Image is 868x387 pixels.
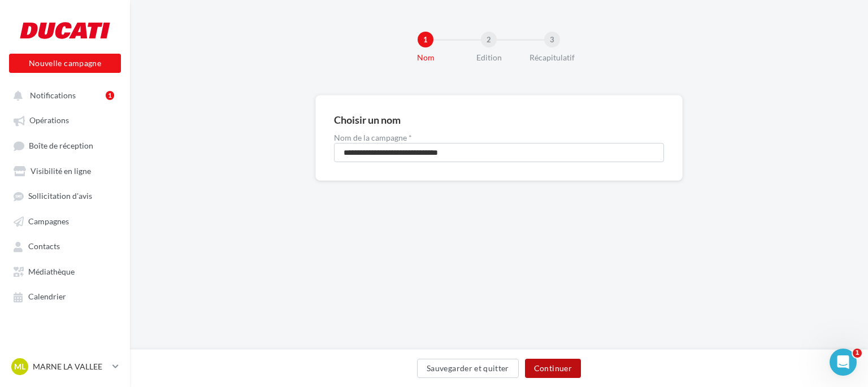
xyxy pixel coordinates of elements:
[830,349,857,376] iframe: Intercom live chat
[453,52,525,63] div: Edition
[7,110,123,130] a: Opérations
[417,359,519,378] button: Sauvegarder et quitter
[7,211,123,231] a: Campagnes
[29,116,69,125] span: Opérations
[28,292,66,302] span: Calendrier
[334,115,401,125] div: Choisir un nom
[7,160,123,181] a: Visibilité en ligne
[29,141,93,150] span: Boîte de réception
[389,52,462,63] div: Nom
[28,267,75,276] span: Médiathèque
[9,54,121,73] button: Nouvelle campagne
[525,359,581,378] button: Continuer
[481,32,497,47] div: 2
[334,134,664,142] label: Nom de la campagne *
[7,85,119,105] button: Notifications 1
[516,52,588,63] div: Récapitulatif
[30,90,76,100] span: Notifications
[7,286,123,306] a: Calendrier
[7,261,123,281] a: Médiathèque
[28,216,69,226] span: Campagnes
[33,361,108,372] p: MARNE LA VALLEE
[28,242,60,251] span: Contacts
[9,356,121,377] a: ML MARNE LA VALLEE
[14,361,25,372] span: ML
[7,185,123,206] a: Sollicitation d'avis
[544,32,560,47] div: 3
[853,349,862,358] span: 1
[28,192,92,201] span: Sollicitation d'avis
[31,166,91,176] span: Visibilité en ligne
[106,91,114,100] div: 1
[418,32,433,47] div: 1
[7,135,123,156] a: Boîte de réception
[7,236,123,256] a: Contacts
